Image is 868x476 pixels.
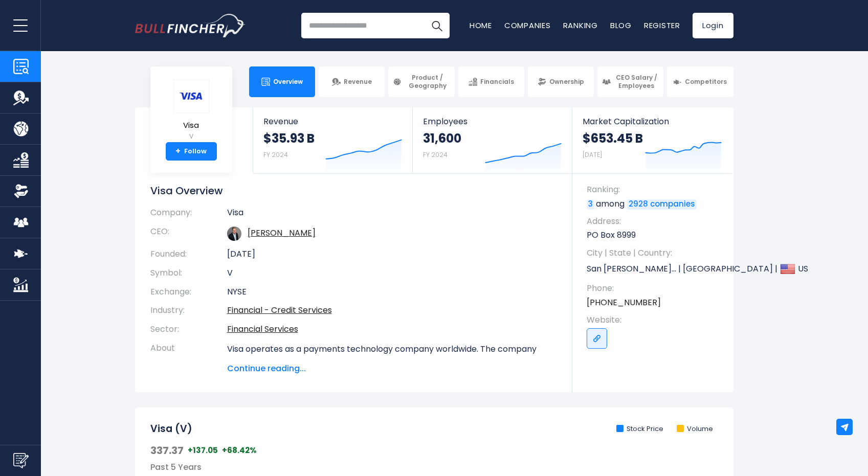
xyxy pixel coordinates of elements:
[470,20,492,31] a: Home
[150,320,227,339] th: Sector:
[227,226,241,241] img: ryan-mcinerney.jpg
[504,20,551,31] a: Companies
[667,66,733,97] a: Competitors
[587,247,723,259] span: City | State | Country:
[273,78,303,86] span: Overview
[563,20,598,31] a: Ranking
[150,184,557,197] h1: Visa Overview
[587,230,723,241] p: PO Box 8999
[583,150,602,159] small: [DATE]
[610,20,632,31] a: Blog
[263,150,288,159] small: FY 2024
[685,78,727,86] span: Competitors
[173,79,210,143] a: Visa V
[173,132,209,141] small: V
[150,423,192,436] h2: Visa (V)
[424,13,450,38] button: Search
[388,66,454,97] a: Product / Geography
[587,261,723,277] p: San [PERSON_NAME]... | [GEOGRAPHIC_DATA] | US
[227,208,557,222] td: Visa
[549,78,584,86] span: Ownership
[587,283,723,294] span: Phone:
[150,301,227,320] th: Industry:
[227,362,557,375] span: Continue reading...
[248,227,316,239] a: ceo
[227,343,557,466] p: Visa operates as a payments technology company worldwide. The company facilitates digital payment...
[627,199,697,210] a: 2928 companies
[150,264,227,283] th: Symbol:
[227,245,557,264] td: [DATE]
[616,425,663,434] li: Stock Price
[458,66,524,97] a: Financials
[150,461,202,473] span: Past 5 Years
[587,199,594,210] a: 3
[693,13,733,38] a: Login
[480,78,514,86] span: Financials
[319,66,385,97] a: Revenue
[150,208,227,222] th: Company:
[528,66,594,97] a: Ownership
[227,264,557,283] td: V
[413,107,572,173] a: Employees 31,600 FY 2024
[227,323,298,335] a: Financial Services
[13,184,29,199] img: Ownership
[188,445,218,456] span: +137.05
[150,245,227,264] th: Founded:
[644,20,680,31] a: Register
[227,283,557,302] td: NYSE
[135,14,246,37] img: Bullfincher logo
[572,107,732,173] a: Market Capitalization $653.45 B [DATE]
[227,304,332,316] a: Financial - Credit Services
[587,328,607,349] a: Go to link
[423,130,461,146] strong: 31,600
[150,444,184,457] span: 337.37
[150,339,227,375] th: About
[583,117,722,126] span: Market Capitalization
[423,150,448,159] small: FY 2024
[166,142,217,161] a: +Follow
[253,107,412,173] a: Revenue $35.93 B FY 2024
[587,314,723,326] span: Website:
[135,14,245,37] a: Go to homepage
[263,130,315,146] strong: $35.93 B
[344,78,372,86] span: Revenue
[405,74,450,89] span: Product / Geography
[150,283,227,302] th: Exchange:
[150,222,227,245] th: CEO:
[249,66,315,97] a: Overview
[263,117,402,126] span: Revenue
[583,130,643,146] strong: $653.45 B
[175,147,181,156] strong: +
[587,216,723,227] span: Address:
[587,198,723,210] p: among
[614,74,659,89] span: CEO Salary / Employees
[587,184,723,195] span: Ranking:
[597,66,663,97] a: CEO Salary / Employees
[587,297,661,308] a: [PHONE_NUMBER]
[677,425,713,434] li: Volume
[222,445,257,456] span: +68.42%
[423,117,562,126] span: Employees
[173,121,209,130] span: Visa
